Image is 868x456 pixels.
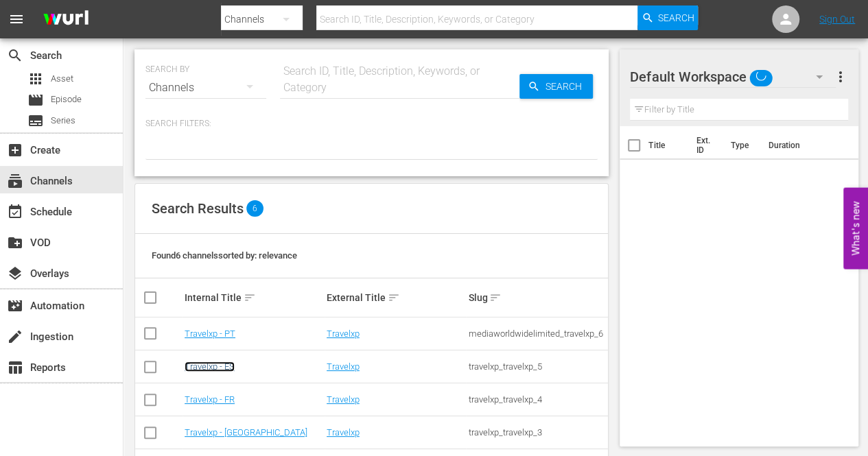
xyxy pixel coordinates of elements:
[688,126,723,165] th: Ext. ID
[51,72,73,86] span: Asset
[185,328,235,339] a: Travelxp - PT
[327,289,465,306] div: External Title
[843,187,868,269] button: Open Feedback Widget
[468,328,606,339] div: mediaworldwidelimited_travelxp_6
[327,394,360,405] a: Travelxp
[468,427,606,437] div: travelxp_travelxp_3
[185,427,307,437] a: Travelxp - [GEOGRAPHIC_DATA]
[630,58,836,96] div: Default Workspace
[388,291,400,304] span: sort
[468,394,606,405] div: travelxp_travelxp_4
[7,359,23,376] span: Reports
[540,74,593,99] span: Search
[185,361,235,372] a: Travelxp - ES
[246,200,263,217] span: 6
[648,126,688,165] th: Title
[489,291,502,304] span: sort
[27,71,44,87] span: Asset
[27,92,44,108] span: Episode
[280,63,519,96] div: Search ID, Title, Description, Keywords, or Category
[327,427,360,437] a: Travelxp
[51,114,75,128] span: Series
[468,361,606,372] div: travelxp_travelxp_5
[152,200,244,217] span: Search Results
[327,361,360,372] a: Travelxp
[468,289,606,306] div: Slug
[832,69,848,85] span: more_vert
[7,142,23,158] span: Create
[152,250,297,261] span: Found 6 channels sorted by: relevance
[832,60,848,93] button: more_vert
[637,5,698,30] button: Search
[7,328,23,345] span: Ingestion
[658,5,694,30] span: Search
[327,328,360,339] a: Travelxp
[8,11,25,27] span: menu
[760,126,842,165] th: Duration
[7,265,23,282] span: Overlays
[819,14,855,25] a: Sign Out
[7,235,23,251] span: VOD
[185,289,322,306] div: Internal Title
[722,126,760,165] th: Type
[33,3,99,36] img: ans4CAIJ8jUAAAAAAAAAAAAAAAAAAAAAAAAgQb4GAAAAAAAAAAAAAAAAAAAAAAAAJMjXAAAAAAAAAAAAAAAAAAAAAAAAgAT5G...
[519,74,593,99] button: Search
[27,112,44,129] span: Series
[145,118,598,130] p: Search Filters:
[7,173,23,189] span: Channels
[185,394,235,405] a: Travelxp - FR
[51,93,82,106] span: Episode
[7,204,23,220] span: Schedule
[7,47,23,64] span: Search
[145,69,266,107] div: Channels
[244,291,256,304] span: sort
[7,298,23,314] span: Automation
